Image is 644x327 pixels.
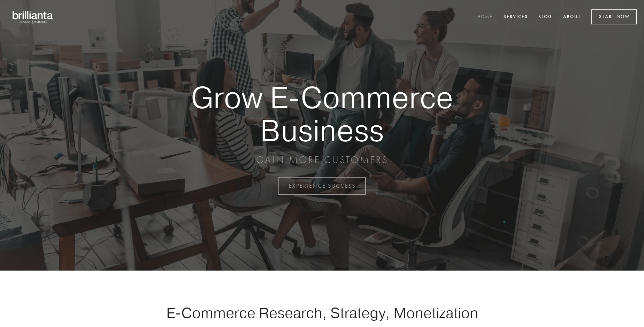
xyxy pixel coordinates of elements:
h1: E-Commerce Research, Strategy, Monetization [144,304,500,321]
a: Services [499,11,532,23]
p: GAIN MORE CUSTOMERS [167,154,477,166]
a: Blog [534,11,557,23]
a: Start Now [591,9,637,24]
img: brillianta - research, strategy, marketing [7,7,59,27]
a: About [559,11,585,23]
a: EXPERIENCE SUCCESS [278,177,366,195]
a: Home [473,11,497,23]
strong: Grow E-Commerce Business [167,81,477,147]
